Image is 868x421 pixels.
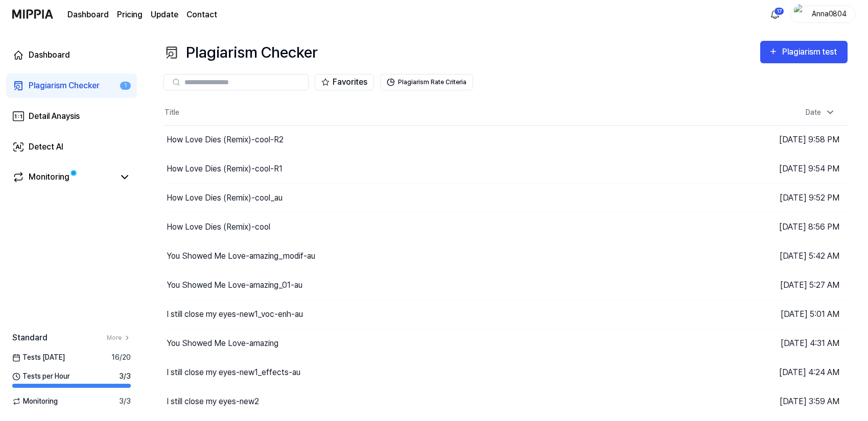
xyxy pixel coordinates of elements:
[107,333,131,342] a: More
[29,110,80,122] div: Detail Anaysis
[676,358,848,387] td: [DATE] 4:24 AM
[12,396,58,407] span: Monitoring
[167,366,300,379] div: I still close my eyes-new1_effects-au
[167,163,283,175] div: How Love Dies (Remix)-cool-R1
[119,396,131,407] span: 3 / 3
[119,371,131,382] span: 3 / 3
[676,329,848,358] td: [DATE] 4:31 AM
[676,387,848,416] td: [DATE] 3:59 AM
[167,308,303,320] div: I still close my eyes-new1_voc-enh-au
[676,125,848,154] td: [DATE] 9:58 PM
[67,9,109,21] a: Dashboard
[676,183,848,212] td: [DATE] 9:52 PM
[769,8,781,20] img: 알림
[29,49,70,61] div: Dashboard
[315,74,374,90] button: Favorites
[12,352,65,363] span: Tests [DATE]
[6,104,137,129] a: Detail Anaysis
[29,171,69,183] div: Monitoring
[782,45,839,59] div: Plagiarism test
[676,154,848,183] td: [DATE] 9:54 PM
[167,192,283,204] div: How Love Dies (Remix)-cool_au
[167,134,284,146] div: How Love Dies (Remix)-cool-R2
[167,250,315,262] div: You Showed Me Love-amazing_modif-au
[163,41,318,64] div: Plagiarism Checker
[6,43,137,67] a: Dashboard
[167,337,278,350] div: You Showed Me Love-amazing
[12,371,70,382] span: Tests per Hour
[151,9,178,21] a: Update
[790,6,856,23] button: profileAnna0804
[186,9,217,21] a: Contact
[6,135,137,159] a: Detect AI
[809,8,849,19] div: Anna0804
[111,352,131,363] span: 16 / 20
[380,74,473,90] button: Plagiarism Rate Criteria
[676,212,848,241] td: [DATE] 8:56 PM
[794,4,806,24] img: profile
[802,104,839,121] div: Date
[12,171,114,183] a: Monitoring
[117,9,143,21] button: Pricing
[676,300,848,329] td: [DATE] 5:01 AM
[29,80,100,92] div: Plagiarism Checker
[676,241,848,270] td: [DATE] 5:42 AM
[6,73,137,98] a: Plagiarism Checker1
[676,270,848,300] td: [DATE] 5:27 AM
[774,7,784,15] div: 17
[163,101,676,125] th: Title
[12,332,48,344] span: Standard
[767,6,783,22] button: 알림17
[120,82,131,90] div: 1
[760,41,848,63] button: Plagiarism test
[167,395,259,408] div: I still close my eyes-new2
[29,141,63,153] div: Detect AI
[167,279,302,291] div: You Showed Me Love-amazing_01-au
[167,221,270,233] div: How Love Dies (Remix)-cool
